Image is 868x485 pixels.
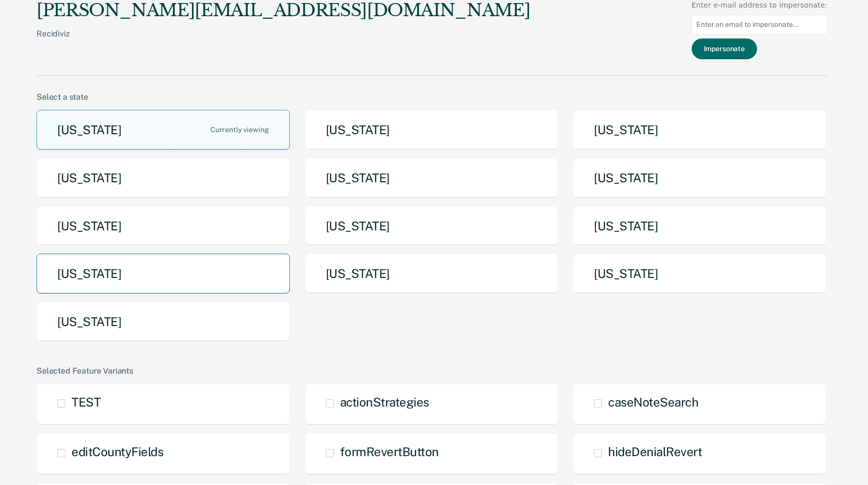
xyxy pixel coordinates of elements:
[71,395,100,409] span: TEST
[36,254,290,294] button: [US_STATE]
[305,158,558,198] button: [US_STATE]
[692,38,757,59] button: Impersonate
[608,395,698,409] span: caseNoteSearch
[36,206,290,246] button: [US_STATE]
[573,206,826,246] button: [US_STATE]
[692,15,827,34] input: Enter an email to impersonate...
[305,206,558,246] button: [US_STATE]
[608,444,702,459] span: hideDenialRevert
[305,110,558,150] button: [US_STATE]
[36,302,290,342] button: [US_STATE]
[36,158,290,198] button: [US_STATE]
[36,29,530,55] div: Recidiviz
[71,444,163,459] span: editCountyFields
[36,92,827,102] div: Select a state
[573,254,826,294] button: [US_STATE]
[36,110,290,150] button: [US_STATE]
[340,444,439,459] span: formRevertButton
[573,110,826,150] button: [US_STATE]
[36,366,827,376] div: Selected Feature Variants
[305,254,558,294] button: [US_STATE]
[573,158,826,198] button: [US_STATE]
[340,395,429,409] span: actionStrategies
